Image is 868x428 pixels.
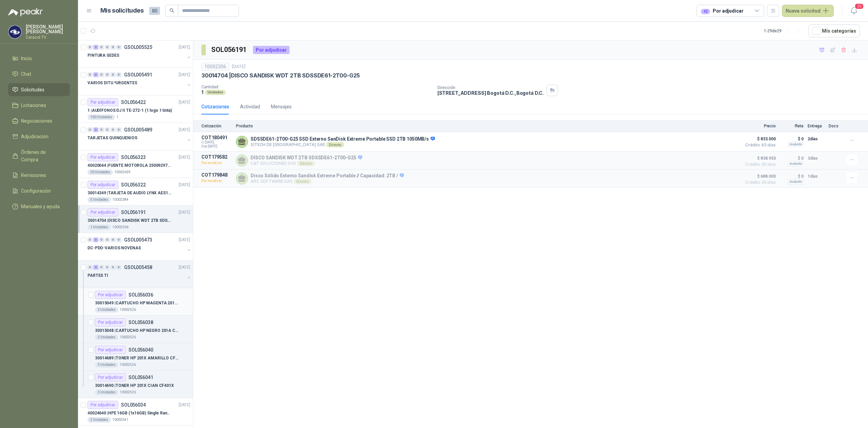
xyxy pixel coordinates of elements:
[129,320,153,325] p: SOL056038
[116,265,121,270] div: 0
[105,265,110,270] div: 0
[742,172,776,180] span: $ 688.000
[21,102,46,109] span: Licitaciones
[111,265,116,270] div: 0
[8,114,70,127] a: Negociaciones
[179,72,190,78] p: [DATE]
[251,155,362,161] p: DISCO SANDISK WDT 2TB SDSSDE61-2T00-G25
[87,265,93,270] div: 0
[93,72,98,77] div: 3
[8,184,70,197] a: Configuración
[8,169,70,182] a: Remisiones
[116,72,121,77] div: 0
[201,135,232,140] p: COT180491
[201,178,232,184] p: Por recotizar
[124,265,152,270] p: GSOL005458
[111,45,116,50] div: 0
[179,44,190,51] p: [DATE]
[100,6,144,16] h1: Mis solicitudes
[21,55,32,62] span: Inicio
[232,64,245,70] p: [DATE]
[8,146,70,166] a: Órdenes de Compra
[87,237,93,242] div: 0
[95,300,179,306] p: 30015049 | CARTUCHO HP MAGENTA 201A CF403X
[87,153,118,161] div: Por adjudicar
[87,401,118,409] div: Por adjudicar
[116,45,121,50] div: 0
[8,25,21,38] img: Company Logo
[788,161,804,166] div: Incluido
[87,236,192,257] a: 0 3 0 0 0 0 GSOL005473[DATE] DC-PDO-VARIOS NOVENAS
[21,172,46,179] span: Remisiones
[124,45,152,50] p: GSOL005525
[201,172,232,178] p: COT179848
[780,172,804,180] p: $ 0
[236,124,738,128] p: Producto
[124,72,152,77] p: GSOL005491
[95,373,126,381] div: Por adjudicar
[112,417,129,423] p: 10002541
[124,127,152,132] p: GSOL005489
[99,72,104,77] div: 0
[87,272,108,279] p: PARTES TI
[93,127,98,132] div: 2
[701,7,743,15] div: Por adjudicar
[764,25,803,36] div: 1 - 29 de 29
[21,187,51,195] span: Configuración
[742,162,776,166] span: Crédito 30 días
[201,124,232,128] p: Cotización
[251,173,404,179] p: Disco Sólido Externo Sandisk Extreme Portable // Capacidad: 2TB /
[129,347,153,352] p: SOL056040
[201,140,232,144] span: C: [DATE]
[21,117,52,125] span: Negociaciones
[95,307,118,313] div: 3 Unidades
[742,135,776,143] span: $ 833.000
[21,70,31,78] span: Chat
[201,85,432,89] p: Cantidad
[742,180,776,184] span: Crédito 30 días
[8,68,70,81] a: Chat
[179,237,190,243] p: [DATE]
[124,237,152,242] p: GSOL005473
[111,127,116,132] div: 0
[788,179,804,184] div: Incluido
[780,124,804,128] p: Flete
[87,107,172,114] p: 1 | AUDÍFONOS DJ II TE-272-1 (1 logo 1 tinta)
[780,154,804,162] p: $ 0
[701,9,710,14] div: 42
[87,43,192,65] a: 0 2 0 0 0 0 GSOL005525[DATE] PINTURA SEDES
[93,237,98,242] div: 3
[21,86,44,93] span: Solicitudes
[437,85,544,90] p: Dirección
[742,154,776,162] span: $ 838.950
[205,90,226,95] div: Unidades
[105,127,110,132] div: 0
[112,225,129,230] p: 10002306
[179,402,190,408] p: [DATE]
[121,155,146,160] p: SOL056323
[87,170,113,175] div: 30 Unidades
[78,95,193,123] a: Por adjudicarSOL056422[DATE] 1 |AUDÍFONOS DJ II TE-272-1 (1 logo 1 tinta)100 Unidades1
[87,114,115,120] div: 100 Unidades
[179,182,190,188] p: [DATE]
[8,200,70,213] a: Manuales y ayuda
[116,127,121,132] div: 0
[8,130,70,143] a: Adjudicación
[95,291,126,299] div: Por adjudicar
[105,237,110,242] div: 0
[26,35,70,39] p: Caracol TV
[95,355,179,361] p: 30014689 | TONER HP 201X AMARILLO CF402X
[121,100,146,105] p: SOL056422
[179,209,190,216] p: [DATE]
[87,45,93,50] div: 0
[201,89,203,95] p: 1
[87,197,111,202] div: 5 Unidades
[782,5,834,17] button: Nueva solicitud
[121,403,146,407] p: SOL056034
[170,8,174,13] span: search
[93,265,98,270] div: 4
[201,103,229,110] div: Cotizaciones
[808,172,825,180] p: 1 días
[87,245,141,251] p: DC-PDO-VARIOS NOVENAS
[99,45,104,50] div: 0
